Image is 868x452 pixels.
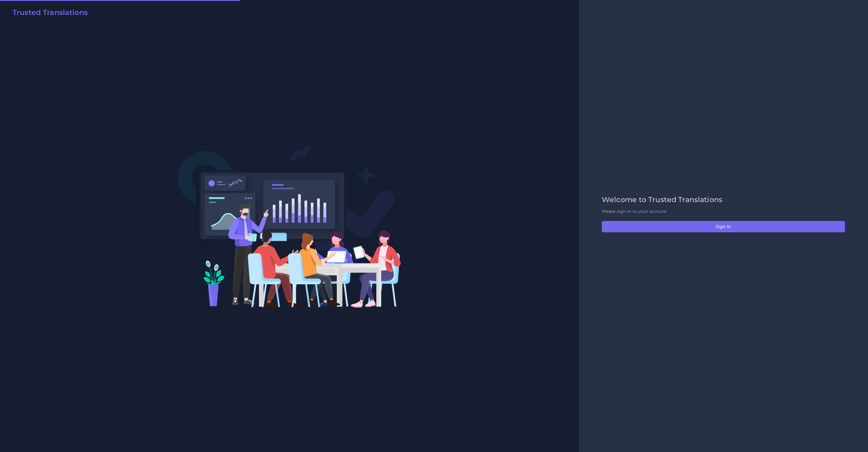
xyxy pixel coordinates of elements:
[8,8,88,19] a: Trusted Translations
[178,144,401,308] img: Login V2
[13,8,88,17] h2: Trusted Translations
[602,208,845,215] p: Please sign-in to your account
[602,221,845,232] button: Sign in
[602,196,845,204] h2: Welcome to Trusted Translations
